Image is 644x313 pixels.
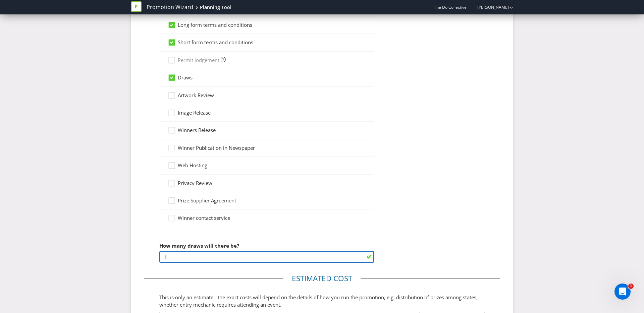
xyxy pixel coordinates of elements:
a: [PERSON_NAME] [471,4,509,10]
span: Web Hosting [178,162,207,169]
span: Image Release [178,109,211,116]
span: Winner Publication in Newspaper [178,144,255,151]
div: Planning Tool [200,4,231,11]
iframe: Intercom live chat [614,284,631,300]
span: Prize Supplier Agreement [178,197,236,204]
span: Long form terms and conditions [178,21,252,28]
span: Short form terms and conditions [178,39,253,46]
span: Permit lodgement [178,57,219,63]
p: This is only an estimate - the exact costs will depend on the details of how you run the promotio... [159,294,485,308]
span: Winners Release [178,127,216,133]
span: 1 [628,284,634,289]
a: Promotion Wizard [147,3,193,11]
span: Privacy Review [178,180,212,186]
span: How many draws will there be? [159,242,239,249]
span: Artwork Review [178,92,214,99]
span: Winner contact service [178,214,230,221]
span: The Do Collective [434,4,467,10]
span: Draws [178,74,193,81]
legend: Estimated cost [283,273,361,284]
